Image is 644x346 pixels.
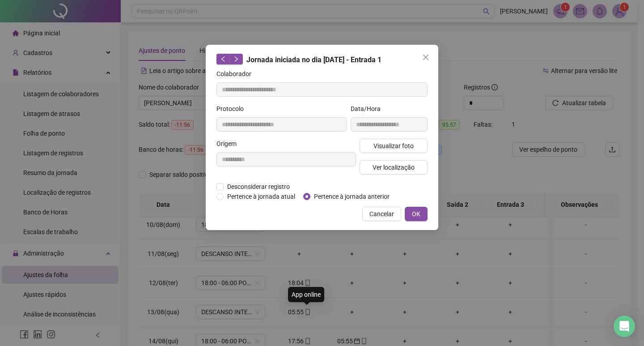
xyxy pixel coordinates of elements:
span: left [220,56,226,62]
div: Open Intercom Messenger [614,316,635,337]
button: Visualizar foto [360,139,428,153]
span: Visualizar foto [373,141,414,151]
span: Cancelar [369,209,394,219]
label: Origem [216,139,242,149]
label: Colaborador [216,69,257,79]
div: App online [288,287,324,302]
span: OK [412,209,420,219]
span: Pertence à jornada atual [224,192,299,201]
button: Cancelar [362,207,401,221]
span: Ver localização [373,162,415,172]
span: close [422,54,429,61]
button: left [216,54,230,64]
div: Jornada iniciada no dia [DATE] - Entrada 1 [216,54,428,65]
button: OK [405,207,428,221]
label: Protocolo [216,104,250,114]
span: Pertence à jornada anterior [310,192,393,201]
span: Desconsiderar registro [224,182,293,192]
label: Data/Hora [351,104,386,114]
button: right [229,54,243,64]
span: right [233,56,239,62]
button: Ver localização [360,160,428,175]
button: Close [419,50,433,64]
